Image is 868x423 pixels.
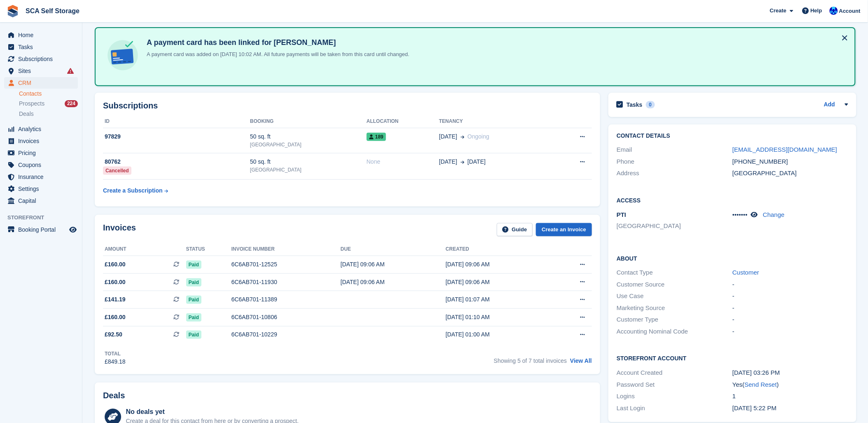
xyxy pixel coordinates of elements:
div: - [732,315,848,324]
span: Paid [186,296,201,304]
th: Due [341,243,446,256]
span: ••••••• [732,211,748,218]
div: Accounting Nominal Code [617,327,732,336]
h2: Storefront Account [617,354,848,362]
span: Analytics [18,123,68,135]
a: menu [4,224,78,235]
th: Created [446,243,551,256]
span: Coupons [18,159,68,171]
span: Storefront [7,214,82,222]
a: menu [4,147,78,159]
span: Insurance [18,171,68,183]
h2: Deals [103,391,125,400]
div: 6C6AB701-11930 [232,278,341,287]
div: [DATE] 09:06 AM [446,260,551,269]
a: Guide [497,223,533,237]
span: Home [18,29,68,41]
span: 189 [367,133,386,141]
span: CRM [18,77,68,89]
span: Deals [19,110,34,118]
span: Paid [186,331,201,339]
span: Paid [186,278,201,287]
a: Prospects 224 [19,99,78,108]
div: Logins [617,392,732,401]
img: card-linked-ebf98d0992dc2aeb22e95c0e3c79077019eb2392cfd83c6a337811c24bc77127.svg [105,38,140,73]
span: Sites [18,65,68,77]
span: £160.00 [105,313,126,322]
a: SCA Self Storage [22,4,83,18]
th: Allocation [367,115,439,128]
div: 50 sq. ft [250,132,367,141]
span: Capital [18,195,68,207]
div: 0 [646,101,655,108]
p: A payment card was added on [DATE] 10:02 AM. All future payments will be taken from this card unt... [143,50,409,59]
a: menu [4,183,78,195]
span: Subscriptions [18,53,68,65]
li: [GEOGRAPHIC_DATA] [617,221,732,231]
div: [DATE] 09:06 AM [341,260,446,269]
a: menu [4,41,78,53]
span: PTI [617,211,626,218]
h2: Tasks [627,101,643,108]
div: Password Set [617,380,732,390]
a: menu [4,195,78,207]
h2: About [617,254,848,262]
div: 50 sq. ft [250,157,367,166]
div: Use Case [617,291,732,301]
span: Help [811,7,822,15]
div: [DATE] 01:00 AM [446,330,551,339]
div: Cancelled [103,167,131,175]
div: Yes [732,380,848,390]
h2: Contact Details [617,133,848,139]
span: Paid [186,261,201,269]
a: Preview store [68,225,78,235]
img: Kelly Neesham [830,7,838,15]
div: - [732,291,848,301]
span: Settings [18,183,68,195]
th: Amount [103,243,186,256]
span: Prospects [19,100,44,108]
div: Total [105,350,126,357]
span: Booking Portal [18,224,68,235]
span: Showing 5 of 7 total invoices [494,357,567,364]
div: [DATE] 09:06 AM [446,278,551,287]
div: [DATE] 01:10 AM [446,313,551,322]
div: £849.18 [105,357,126,366]
div: 97829 [103,132,250,141]
th: ID [103,115,250,128]
a: Deals [19,110,78,118]
div: 6C6AB701-12525 [232,260,341,269]
span: Account [839,7,861,15]
a: menu [4,53,78,65]
span: Ongoing [468,133,489,140]
div: Customer Type [617,315,732,324]
span: £141.19 [105,295,126,304]
i: Smart entry sync failures have occurred [67,68,74,74]
a: menu [4,135,78,147]
div: [GEOGRAPHIC_DATA] [732,169,848,178]
div: Account Created [617,368,732,378]
div: 80762 [103,157,250,166]
span: Create [770,7,786,15]
div: Last Login [617,404,732,413]
span: [DATE] [439,132,457,141]
div: Email [617,145,732,155]
div: [DATE] 03:26 PM [732,368,848,378]
span: Pricing [18,147,68,159]
div: Phone [617,157,732,167]
a: Customer [732,269,759,276]
span: [DATE] [439,157,457,166]
div: [GEOGRAPHIC_DATA] [250,141,367,148]
span: Invoices [18,135,68,147]
time: 2025-04-05 16:22:25 UTC [732,404,777,411]
div: 6C6AB701-10229 [232,330,341,339]
div: Create a Subscription [103,186,163,195]
a: View All [570,357,592,364]
span: Paid [186,313,201,322]
span: Tasks [18,41,68,53]
span: [DATE] [468,157,486,166]
div: - [732,303,848,313]
div: Address [617,169,732,178]
div: [DATE] 09:06 AM [341,278,446,287]
div: [DATE] 01:07 AM [446,295,551,304]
